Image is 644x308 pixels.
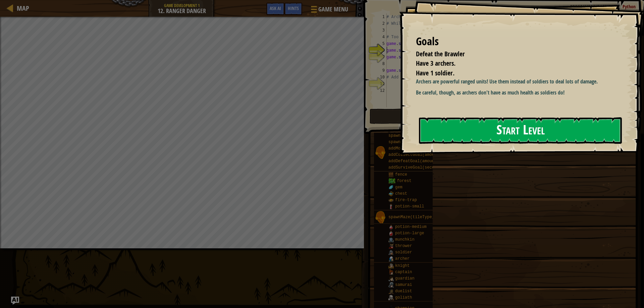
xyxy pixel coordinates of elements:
div: 8 [373,60,387,67]
img: portrait.png [388,263,394,268]
div: 2 [373,20,387,27]
span: Have 3 archers. [416,59,455,68]
div: 3 [373,27,387,34]
img: portrait.png [388,224,394,230]
div: 12 [373,87,387,94]
span: gem [395,185,402,190]
img: portrait.png [388,289,394,294]
img: portrait.png [388,295,394,300]
span: spawnMaze(tileType, seed) [388,215,449,220]
div: 7 [373,54,387,60]
span: spawnXY(type, x, y) [388,133,434,138]
span: potion-medium [395,225,427,229]
img: portrait.png [374,146,387,159]
span: thrower [395,244,412,248]
li: Have 3 archers. [408,59,619,68]
img: portrait.png [388,204,394,209]
span: munchkin [395,237,415,242]
span: archer [395,256,410,261]
span: fence [395,172,407,177]
div: 1 [373,13,387,20]
span: guardian [395,276,415,281]
span: knight [395,263,410,268]
a: Map [13,4,29,13]
img: portrait.png [388,231,394,236]
div: 11 [373,80,387,87]
button: Start Level [419,117,622,144]
span: addSurviveGoal(seconds) [388,165,444,170]
img: portrait.png [388,243,394,249]
span: goliath [395,295,412,300]
span: Map [17,4,29,13]
img: portrait.png [388,185,394,190]
span: addMoveGoalXY(x, y) [388,146,434,151]
span: samurai [395,283,412,287]
img: portrait.png [388,250,394,255]
span: addDefeatGoal(amount) [388,159,439,164]
img: portrait.png [388,282,394,288]
button: Ask AI [11,297,19,305]
img: portrait.png [388,276,394,281]
img: portrait.png [388,172,394,177]
div: Goals [416,34,621,49]
span: Have 1 soldier. [416,68,454,77]
img: portrait.png [388,237,394,242]
img: portrait.png [388,256,394,261]
span: forest [397,179,411,183]
div: 4 [373,34,387,40]
span: fire-trap [395,198,417,202]
span: potion-large [395,231,424,236]
div: 9 [373,67,387,74]
img: portrait.png [388,197,394,203]
button: Ask AI [266,3,284,15]
button: Play [370,109,634,124]
span: captain [395,270,412,274]
img: trees_1.png [388,178,395,184]
img: portrait.png [388,269,394,275]
button: Game Menu [306,3,352,18]
p: Archers are powerful ranged units! Use them instead of soldiers to deal lots of damage. [416,78,626,85]
span: chest [395,191,407,196]
span: spawnPlayerXY(type, x, y) [388,140,449,144]
img: portrait.png [374,211,387,224]
span: duelist [395,289,412,294]
span: potion-small [395,204,424,209]
div: 6 [373,47,387,54]
div: 10 [373,74,387,80]
li: Have 1 soldier. [408,68,619,78]
div: 5 [373,40,387,47]
span: Hints [288,5,299,11]
li: Defeat the Brawler [408,49,619,59]
span: Defeat the Brawler [416,49,465,58]
img: portrait.png [388,191,394,196]
span: addCollectGoal(amount) [388,152,441,157]
p: Be careful, though, as archers don't have as much health as soldiers do! [416,89,626,97]
span: soldier [395,250,412,255]
span: Game Menu [318,5,348,14]
span: Ask AI [270,5,281,11]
